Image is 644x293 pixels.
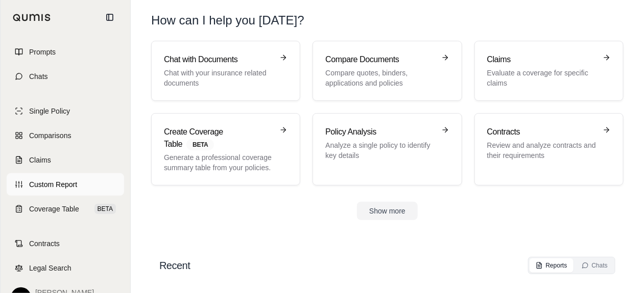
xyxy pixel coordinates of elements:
[164,68,273,88] p: Chat with your insurance related documents
[325,140,435,161] p: Analyze a single policy to identify key details
[576,258,614,273] button: Chats
[29,47,56,57] span: Prompts
[487,68,597,88] p: Evaluate a coverage for specific claims
[325,54,435,66] h3: Compare Documents
[7,100,124,122] a: Single Policy
[159,258,190,273] h2: Recent
[186,139,214,150] span: BETA
[325,68,435,88] p: Compare quotes, binders, applications and policies
[582,261,608,270] div: Chats
[487,54,597,66] h3: Claims
[7,232,124,255] a: Contracts
[7,41,124,63] a: Prompts
[151,41,300,101] a: Chat with DocumentsChat with your insurance related documents
[29,204,79,214] span: Coverage Table
[474,41,624,101] a: ClaimsEvaluate a coverage for specific claims
[164,126,273,150] h3: Create Coverage Table
[151,113,300,185] a: Create Coverage TableBETAGenerate a professional coverage summary table from your policies.
[94,204,116,214] span: BETA
[487,126,597,138] h3: Contracts
[7,149,124,171] a: Claims
[151,12,624,29] h1: How can I help you [DATE]?
[313,41,462,101] a: Compare DocumentsCompare quotes, binders, applications and policies
[474,113,624,185] a: ContractsReview and analyze contracts and their requirements
[530,258,574,273] button: Reports
[7,198,124,220] a: Coverage TableBETA
[7,124,124,147] a: Comparisons
[7,65,124,88] a: Chats
[29,130,71,141] span: Comparisons
[325,126,435,138] h3: Policy Analysis
[29,71,48,82] span: Chats
[7,173,124,196] a: Custom Report
[164,152,273,173] p: Generate a professional coverage summary table from your policies.
[357,202,418,220] button: Show more
[313,113,462,185] a: Policy AnalysisAnalyze a single policy to identify key details
[13,14,51,21] img: Qumis Logo
[164,54,273,66] h3: Chat with Documents
[7,257,124,279] a: Legal Search
[29,263,71,273] span: Legal Search
[487,140,597,161] p: Review and analyze contracts and their requirements
[536,261,567,270] div: Reports
[29,106,70,116] span: Single Policy
[29,155,51,165] span: Claims
[29,179,77,190] span: Custom Report
[102,9,118,25] button: Collapse sidebar
[29,238,60,249] span: Contracts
